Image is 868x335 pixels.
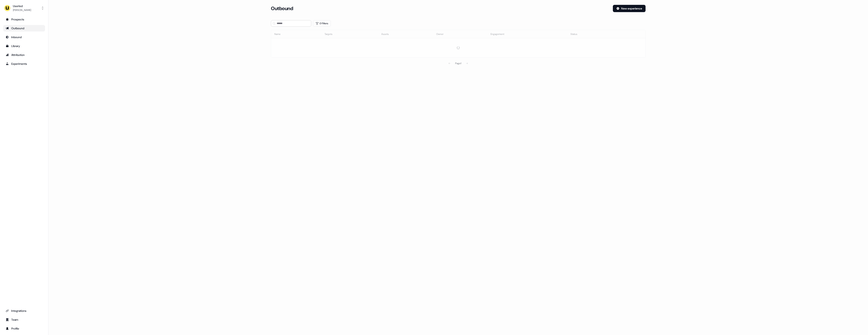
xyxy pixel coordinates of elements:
[6,35,43,39] div: Inbound
[3,43,45,49] a: Go to templates
[3,308,45,314] a: Go to integrations
[3,61,45,67] a: Go to experiments
[6,327,43,331] div: Profile
[613,5,646,12] button: New experience
[6,318,43,322] div: Team
[3,3,45,13] button: Userled[PERSON_NAME]
[6,17,43,21] div: Prospects
[3,316,45,323] a: Go to team
[271,5,293,12] h3: Outbound
[6,44,43,48] div: Library
[6,62,43,66] div: Experiments
[3,25,45,31] a: Go to outbound experience
[3,52,45,58] a: Go to attribution
[13,4,31,8] div: Userled
[13,8,31,12] div: [PERSON_NAME]
[3,34,45,40] a: Go to Inbound
[3,325,45,332] a: Go to profile
[3,16,45,23] a: Go to prospects
[313,20,331,27] button: 0 Filters
[6,53,43,57] div: Attribution
[6,26,43,30] div: Outbound
[6,309,43,313] div: Integrations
